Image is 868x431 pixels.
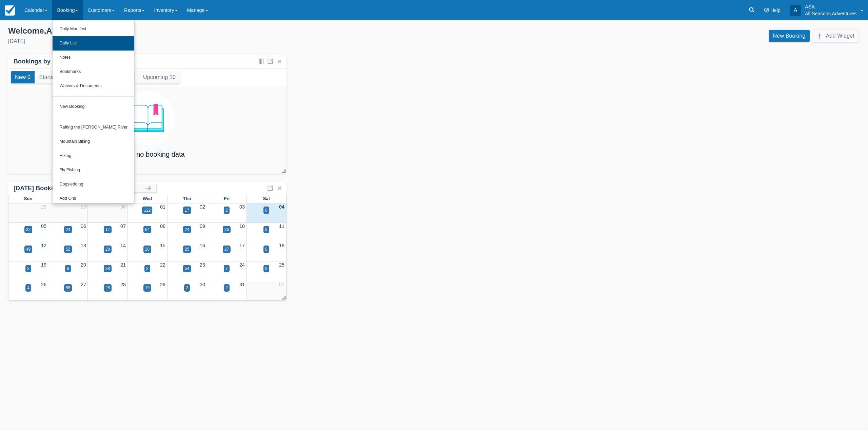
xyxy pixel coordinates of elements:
img: booking.png [120,91,175,145]
h4: There is no booking data [110,151,184,158]
a: 01 [160,204,165,210]
div: 2 [225,285,228,291]
div: 17 [185,207,189,213]
div: 8 [265,207,268,213]
div: Welcome , ASA ! [8,26,429,36]
div: 25 [185,246,189,252]
img: checkfront-main-nav-mini-logo.png [5,5,15,16]
a: Daily List [53,36,134,51]
div: 2 [146,266,149,272]
a: 09 [200,223,205,229]
span: Fri [224,196,230,201]
div: [DATE] Booking Calendar [14,184,123,192]
a: 13 [81,243,86,248]
a: 11 [279,223,284,229]
a: Waivers & Documents [53,79,134,93]
a: Dogsledding [53,177,134,192]
a: 03 [239,204,245,210]
div: 27 [224,246,229,252]
div: 9 [265,266,268,272]
a: 01 [279,282,284,287]
div: 22 [26,227,31,233]
a: New Booking [53,100,134,114]
a: 27 [81,282,86,287]
p: ASA [805,3,856,10]
i: Help [764,8,769,13]
a: 25 [279,262,284,268]
div: 36 [224,227,229,233]
div: 122 [144,207,151,213]
div: 24 [185,227,189,233]
span: Wed [143,196,152,201]
a: Bookmarks [53,65,134,79]
a: 23 [200,262,205,268]
div: 4 [27,285,29,291]
button: Starting 2 [35,71,67,83]
div: 9 [265,227,268,233]
a: 31 [239,282,245,287]
a: Mountain Biking [53,135,134,149]
div: 28 [105,246,110,252]
div: 24 [66,227,70,233]
a: 15 [160,243,165,248]
a: 02 [200,204,205,210]
a: Fly Fishing [53,163,134,177]
a: 24 [239,262,245,268]
span: Sun [24,196,32,201]
div: 17 [105,227,110,233]
div: 2 [225,207,228,213]
a: 16 [200,243,205,248]
div: 28 [145,246,150,252]
a: 06 [81,223,86,229]
a: 26 [41,282,46,287]
div: 55 [66,285,70,291]
div: Bookings by Month [14,58,71,65]
div: 7 [225,266,228,272]
a: 28 [120,282,126,287]
ul: Booking [52,20,135,203]
div: 6 [67,266,69,272]
div: 49 [26,246,31,252]
a: 04 [279,204,284,210]
a: 22 [160,262,165,268]
div: 38 [105,266,110,272]
a: 08 [160,223,165,229]
a: 29 [81,204,86,210]
a: Add Ons [53,192,134,206]
div: A [790,5,801,16]
a: 05 [41,223,46,229]
a: 10 [239,223,245,229]
div: 25 [105,285,110,291]
button: New 0 [11,71,35,83]
div: 19 [145,285,150,291]
div: 54 [185,266,189,272]
div: 8 [265,246,268,252]
a: 19 [41,262,46,268]
a: Hiking [53,149,134,163]
p: All Seasons Adventures [805,10,856,17]
a: Notes [53,51,134,65]
div: 2 [27,266,29,272]
div: 64 [145,227,150,233]
a: 30 [200,282,205,287]
a: 14 [120,243,126,248]
a: Daily Manifest [53,22,134,36]
a: 07 [120,223,126,229]
a: 30 [120,204,126,210]
a: 20 [81,262,86,268]
span: Sat [263,196,270,201]
div: 2 [186,285,188,291]
a: 18 [279,243,284,248]
a: 21 [120,262,126,268]
a: 28 [41,204,46,210]
a: Rafting the [PERSON_NAME] River [53,120,134,135]
a: 12 [41,243,46,248]
span: Help [770,7,781,13]
span: Thu [183,196,191,201]
button: Upcoming 10 [139,71,180,83]
a: 29 [160,282,165,287]
a: 17 [239,243,245,248]
button: Add Widget [812,30,859,42]
a: New Booking [769,30,810,42]
div: [DATE] [8,37,429,45]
